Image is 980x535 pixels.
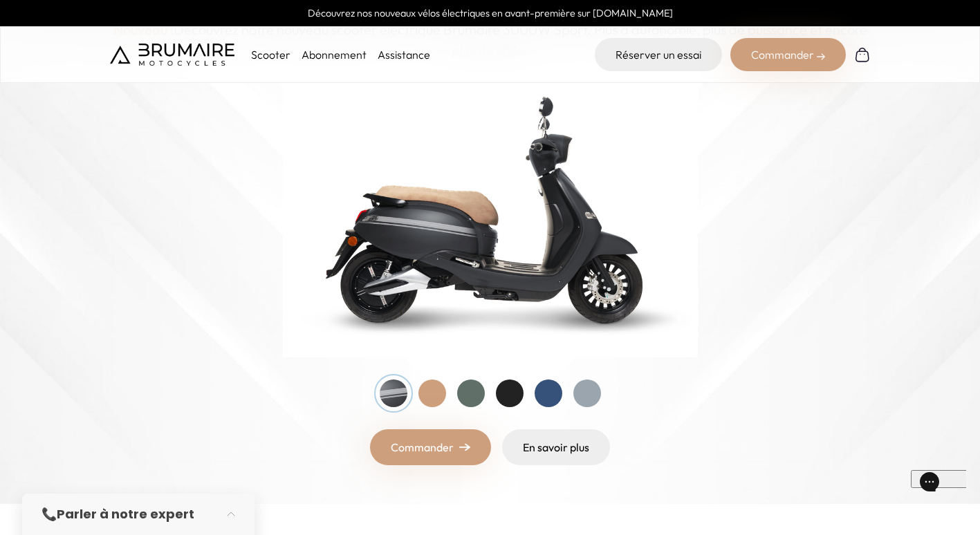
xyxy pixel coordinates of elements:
[730,38,846,71] div: Commander
[370,429,491,465] a: Commander
[251,46,290,63] p: Scooter
[595,38,722,71] a: Réserver un essai
[502,429,610,465] a: En savoir plus
[911,470,966,521] iframe: Gorgias live chat messenger
[110,44,234,66] img: Brumaire Motocycles
[854,46,871,63] img: Panier
[302,48,367,62] a: Abonnement
[378,48,430,62] a: Assistance
[459,443,470,451] img: right-arrow.png
[817,53,825,61] img: right-arrow-2.png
